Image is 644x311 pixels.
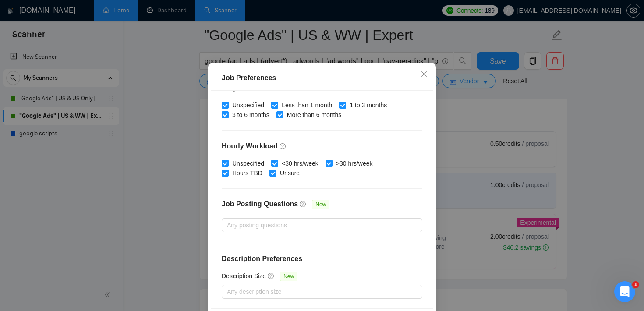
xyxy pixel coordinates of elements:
[346,100,390,110] span: 1 to 3 months
[229,110,273,120] span: 3 to 6 months
[614,281,635,302] iframe: Intercom live chat
[229,168,266,178] span: Hours TBD
[421,71,428,78] span: close
[154,4,170,19] div: Close
[6,4,22,20] button: go back
[280,272,297,281] span: New
[278,100,336,110] span: Less than 1 month
[222,199,298,209] h4: Job Posting Questions
[222,254,422,264] h4: Description Preferences
[229,159,268,168] span: Unspecified
[222,271,266,281] h5: Description Size
[276,168,303,178] span: Unsure
[312,200,329,209] span: New
[283,110,345,120] span: More than 6 months
[137,4,154,20] button: Expand window
[278,159,322,168] span: <30 hrs/week
[333,159,376,168] span: >30 hrs/week
[280,143,287,150] span: question-circle
[268,272,275,279] span: question-circle
[300,201,307,208] span: question-circle
[412,63,436,86] button: Close
[632,281,639,288] span: 1
[229,100,268,110] span: Unspecified
[222,141,422,152] h4: Hourly Workload
[222,73,422,83] div: Job Preferences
